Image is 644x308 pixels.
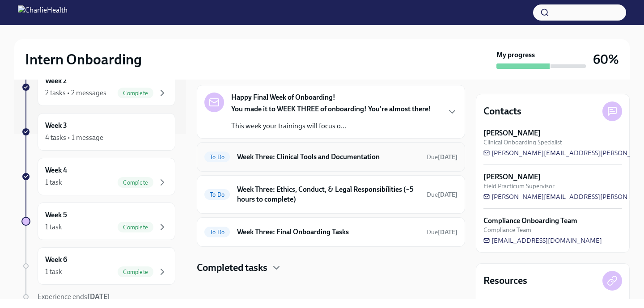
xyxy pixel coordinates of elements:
span: Complete [118,224,153,231]
span: To Do [204,191,230,198]
div: 2 tasks • 2 messages [45,88,106,98]
span: Compliance Team [483,226,531,234]
h6: Week 4 [45,165,67,175]
strong: [DATE] [87,292,110,301]
a: Group Facilitator Resource Guide [483,298,585,308]
p: This week your trainings will focus o... [231,121,431,131]
h6: Week Three: Clinical Tools and Documentation [237,152,419,162]
h2: Intern Onboarding [25,51,142,68]
span: September 21st, 2025 15:00 [427,228,458,236]
strong: Happy Final Week of Onboarding! [231,93,335,102]
span: September 23rd, 2025 15:00 [427,190,458,199]
span: Experience ends [38,292,110,301]
strong: [DATE] [438,153,458,161]
h3: 60% [593,51,619,68]
span: Complete [118,179,153,186]
h6: Week Three: Final Onboarding Tasks [237,227,419,237]
span: To Do [204,229,230,236]
div: 4 tasks • 1 message [45,133,103,143]
a: Week 22 tasks • 2 messagesComplete [21,68,175,106]
span: Complete [118,269,153,275]
a: To DoWeek Three: Final Onboarding TasksDue[DATE] [204,225,458,239]
span: Due [427,191,458,198]
img: CharlieHealth [18,5,68,20]
a: To DoWeek Three: Clinical Tools and DocumentationDue[DATE] [204,150,458,164]
strong: [PERSON_NAME] [483,128,541,138]
span: Due [427,228,458,236]
h6: Week 3 [45,121,67,131]
h6: Week 6 [45,255,67,265]
span: Complete [118,90,153,97]
h6: Week Three: Ethics, Conduct, & Legal Responsibilities (~5 hours to complete) [237,185,419,204]
a: Week 34 tasks • 1 message [21,113,175,151]
h4: Completed tasks [197,261,267,274]
strong: [DATE] [438,228,458,236]
span: September 23rd, 2025 15:00 [427,153,458,161]
div: 1 task [45,222,62,232]
h4: Resources [483,274,527,287]
div: 1 task [45,177,62,187]
span: Clinical Onboarding Specialist [483,138,562,147]
a: To DoWeek Three: Ethics, Conduct, & Legal Responsibilities (~5 hours to complete)Due[DATE] [204,183,458,206]
div: Completed tasks [197,261,465,274]
strong: My progress [496,50,535,60]
a: Week 41 taskComplete [21,158,175,195]
span: Field Practicum Supervisor [483,182,555,190]
span: To Do [204,154,230,160]
a: Week 51 taskComplete [21,203,175,240]
h6: Week 2 [45,76,67,86]
strong: You made it to WEEK THREE of onboarding! You're almost there! [231,105,431,113]
strong: Compliance Onboarding Team [483,216,577,226]
span: Due [427,153,458,161]
strong: [DATE] [438,191,458,198]
strong: [PERSON_NAME] [483,172,541,182]
a: [EMAIL_ADDRESS][DOMAIN_NAME] [483,236,602,245]
div: 1 task [45,267,62,277]
a: Week 61 taskComplete [21,247,175,285]
h6: Week 5 [45,210,67,220]
h4: Contacts [483,105,521,118]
